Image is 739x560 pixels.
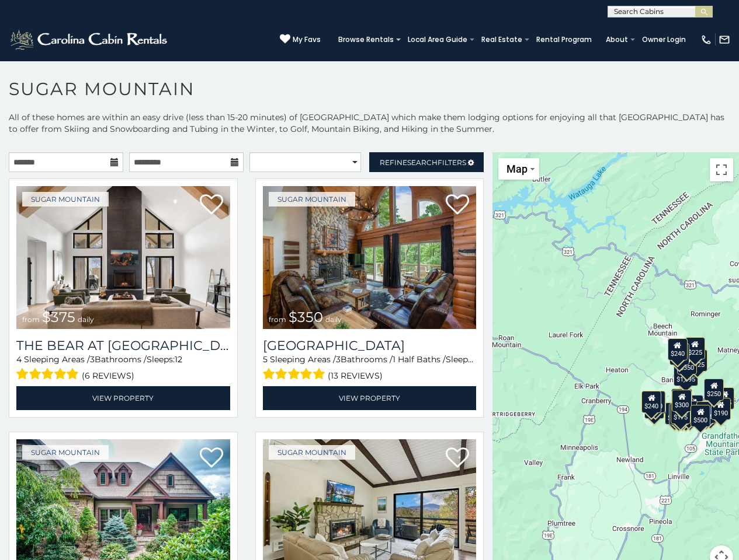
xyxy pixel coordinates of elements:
a: RefineSearchFilters [369,152,484,172]
a: Local Area Guide [402,32,473,48]
a: Browse Rentals [332,32,400,48]
span: 5 [263,354,268,365]
button: Change map style [498,158,539,180]
div: $240 [641,391,661,413]
span: 12 [175,354,182,365]
a: Grouse Moor Lodge from $350 daily [263,186,477,329]
a: Owner Login [636,32,692,48]
div: $190 [711,398,731,420]
span: from [22,315,40,324]
a: Real Estate [476,32,528,48]
a: About [600,32,634,48]
div: $190 [672,388,692,411]
div: $200 [684,395,703,417]
a: Add to favorites [200,446,223,471]
a: Add to favorites [446,446,469,471]
a: [GEOGRAPHIC_DATA] [263,338,477,353]
a: View Property [16,386,230,410]
span: 3 [90,354,95,365]
div: $250 [704,379,724,401]
a: Sugar Mountain [22,445,109,460]
img: White-1-2.png [9,28,171,51]
div: $1,095 [674,364,698,386]
img: Grouse Moor Lodge [263,186,477,329]
span: 4 [16,354,22,365]
span: $375 [42,309,75,325]
a: Sugar Mountain [269,192,355,206]
div: $175 [671,402,691,424]
span: 1 Half Baths / [393,354,446,365]
a: Sugar Mountain [269,445,355,460]
span: (13 reviews) [328,368,383,383]
span: Map [506,163,528,175]
img: mail-regular-white.png [719,34,730,45]
div: $240 [668,338,688,360]
div: $195 [697,401,717,423]
a: My Favs [280,34,321,45]
span: 3 [336,354,341,365]
img: The Bear At Sugar Mountain [16,186,230,329]
a: Sugar Mountain [22,192,109,206]
span: daily [325,315,342,324]
span: 12 [474,354,481,365]
img: phone-regular-white.png [700,34,712,45]
a: Add to favorites [200,193,223,218]
span: (6 reviews) [82,368,134,383]
span: Refine Filters [380,158,466,167]
span: $350 [289,309,323,325]
div: Sleeping Areas / Bathrooms / Sleeps: [263,353,477,383]
span: from [269,315,286,324]
div: $300 [672,390,692,412]
a: The Bear At Sugar Mountain from $375 daily [16,186,230,329]
a: Rental Program [530,32,598,48]
h3: The Bear At Sugar Mountain [16,338,230,353]
button: Toggle fullscreen view [710,158,733,181]
span: My Favs [293,34,321,45]
div: Sleeping Areas / Bathrooms / Sleeps: [16,353,230,383]
a: Add to favorites [446,193,469,218]
div: $500 [691,405,711,427]
div: $155 [669,403,689,425]
a: View Property [263,386,477,410]
div: $225 [685,337,705,359]
h3: Grouse Moor Lodge [263,338,477,353]
span: daily [78,315,94,324]
div: $155 [715,387,735,409]
div: $125 [688,349,708,372]
span: Search [407,158,438,167]
a: The Bear At [GEOGRAPHIC_DATA] [16,338,230,353]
